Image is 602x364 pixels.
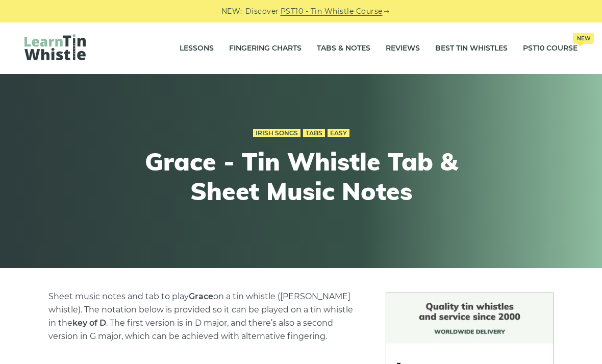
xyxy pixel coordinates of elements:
[573,33,594,44] span: New
[317,36,370,61] a: Tabs & Notes
[72,318,106,328] strong: key of D
[48,290,361,343] p: Sheet music notes and tab to play on a tin whistle ([PERSON_NAME] whistle). The notation below is...
[303,129,325,137] a: Tabs
[189,292,213,301] strong: Grace
[24,34,86,60] img: LearnTinWhistle.com
[523,36,578,61] a: PST10 CourseNew
[435,36,508,61] a: Best Tin Whistles
[253,129,300,137] a: Irish Songs
[386,36,420,61] a: Reviews
[229,36,302,61] a: Fingering Charts
[180,36,214,61] a: Lessons
[113,147,489,206] h1: Grace - Tin Whistle Tab & Sheet Music Notes
[328,129,349,137] a: Easy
